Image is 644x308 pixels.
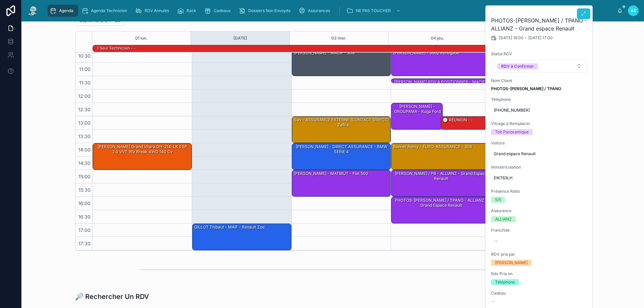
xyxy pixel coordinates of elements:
[491,252,588,257] span: RDV pris par
[59,8,73,13] span: Agenda
[76,107,92,112] span: 12:30
[91,8,127,13] span: Agenda Technicien
[297,5,335,17] a: Assurances
[491,60,587,72] button: Select Button
[96,45,137,51] div: 1 seul technicien - -
[491,189,588,194] span: Présence Ratio
[48,5,78,17] a: Agenda
[77,227,92,233] span: 17:00
[431,32,444,45] button: 04 jeu.
[392,79,490,95] div: [PERSON_NAME] RDV a POSITIONNER - MACIF - PEUGEOT Expert II Tepee 2.0 HDi 16V FAP Combi long 163 cv
[77,80,92,85] span: 11:30
[202,5,235,17] a: Cadeaux
[495,129,529,135] div: Toit Panoramique
[391,170,490,196] div: [PERSON_NAME] / PB - ALLIANZ - Grand espace Renault
[491,291,588,296] span: Cadeau
[233,32,247,45] button: [DATE]
[494,151,585,157] span: Grand espace Renault
[77,241,92,246] span: 17:30
[491,121,588,126] span: Vitrage à Remplacer
[356,8,391,13] span: NE PAS TOUCHER
[528,35,553,41] span: [DATE] 17:00
[442,117,474,123] div: 🕒 RÉUNION - -
[76,120,92,126] span: 13:00
[133,5,174,17] a: RDV Annulés
[194,224,265,230] div: GILLOT Thibaut - MAIF - Renault Zoe
[292,170,391,196] div: [PERSON_NAME] - MATMUT - Fiat 500
[391,143,490,170] div: Bonnet Remy - EURO-ASSURANCE - 308
[77,174,92,179] span: 15:00
[344,5,404,17] a: NE PAS TOUCHER
[76,214,92,220] span: 16:30
[391,79,490,85] div: [PERSON_NAME] RDV a POSITIONNER - MACIF - PEUGEOT Expert II Tepee 2.0 HDi 16V FAP Combi long 163 cv
[491,78,588,83] span: Nom Client
[145,8,169,13] span: RDV Annulés
[392,197,490,208] div: PHOTOS-[PERSON_NAME] / TPANO - ALLIANZ - Grand espace Renault
[75,292,149,301] h1: 🔎 Rechercher Un RDV
[495,197,501,203] div: 5/5
[495,216,512,222] div: ALLIANZ
[186,8,196,13] span: Rack
[631,8,636,13] span: AS
[499,35,524,41] span: [DATE] 16:00
[248,8,290,13] span: Dossiers Non Envoyés
[392,50,460,56] div: [PERSON_NAME] - Jeep Renegade
[491,271,588,276] span: Rdv Pris en
[392,104,442,115] div: [PERSON_NAME] - GROUPAMA - Kuga ford
[76,147,92,152] span: 14:00
[76,160,92,166] span: 14:30
[96,45,137,52] div: 1 seul technicien - -
[491,165,588,170] span: Immatriculation
[292,50,391,76] div: [PERSON_NAME] - MACIF - 308
[175,5,201,17] a: Rack
[237,5,295,17] a: Dossiers Non Envoyés
[525,35,527,41] span: -
[77,66,92,72] span: 11:00
[79,5,132,17] a: Agenda Technicien
[77,187,92,193] span: 15:30
[494,108,585,113] span: [PHONE_NUMBER]
[193,224,291,250] div: GILLOT Thibaut - MAIF - Renault Zoe
[331,32,346,45] button: 03 mer.
[441,117,490,129] div: 🕒 RÉUNION - -
[491,86,561,91] strong: PHOTOS-[PERSON_NAME] / TPANO
[495,279,515,285] div: Téléphone
[44,3,617,18] div: scrollable content
[391,197,490,223] div: PHOTOS-[PERSON_NAME] / TPANO - ALLIANZ - Grand espace Renault
[392,171,490,182] div: [PERSON_NAME] / PB - ALLIANZ - Grand espace Renault
[76,200,92,206] span: 16:00
[494,238,498,244] div: --
[491,208,588,213] span: Assurance
[308,8,330,13] span: Assurances
[391,50,490,76] div: [PERSON_NAME] - Jeep Renegade
[76,53,92,59] span: 10:30
[491,97,588,102] span: Téléphone
[27,5,39,16] img: App logo
[392,144,473,150] div: Bonnet Remy - EURO-ASSURANCE - 308
[293,117,390,128] div: sav - ASSURANCE EXTERNE (CONTACT DIRECT) - zafira
[76,133,92,139] span: 13:30
[491,228,588,233] span: Franchise
[293,144,390,155] div: [PERSON_NAME] - DIRECT ASSURANCE - BMW SERIE 4
[491,299,495,304] span: --
[494,175,585,181] span: EW763LH
[293,171,369,177] div: [PERSON_NAME] - MATMUT - Fiat 500
[293,50,355,56] div: [PERSON_NAME] - MACIF - 308
[491,140,588,146] span: Voiture
[391,103,442,129] div: [PERSON_NAME] - GROUPAMA - Kuga ford
[214,8,231,13] span: Cadeaux
[292,117,391,143] div: sav - ASSURANCE EXTERNE (CONTACT DIRECT) - zafira
[491,51,588,57] span: Statut RDV
[135,32,148,45] button: 01 lun.
[94,144,191,155] div: [PERSON_NAME] Grand Vitara DH-214-LK II 5P 2.0 VVT 16V Break 4WD 140 cv
[491,16,588,33] h2: PHOTOS-[PERSON_NAME] / TPANO - ALLIANZ - Grand espace Renault
[501,63,534,69] div: RDV à Confirmer
[93,143,192,170] div: [PERSON_NAME] Grand Vitara DH-214-LK II 5P 2.0 VVT 16V Break 4WD 140 cv
[76,93,92,99] span: 12:00
[495,260,528,266] div: [PERSON_NAME]
[292,143,391,170] div: [PERSON_NAME] - DIRECT ASSURANCE - BMW SERIE 4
